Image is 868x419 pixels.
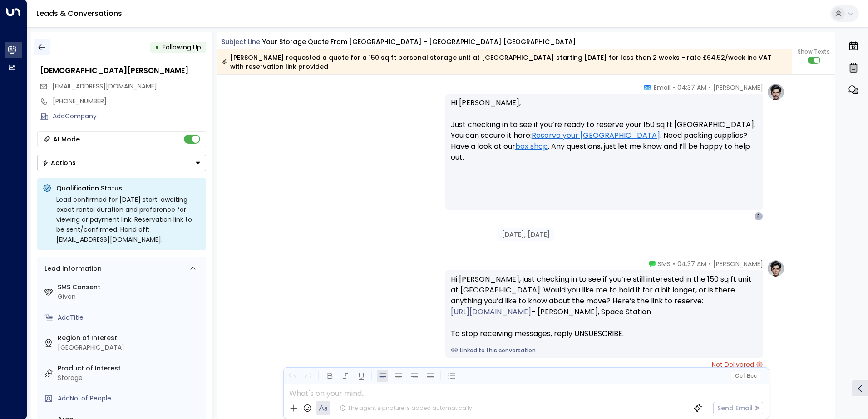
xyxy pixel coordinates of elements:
[56,195,201,244] div: Lead confirmed for [DATE] start; awaiting exact rental duration and preference for viewing or pay...
[677,83,706,92] span: 04:37 AM
[40,65,206,76] div: [DEMOGRAPHIC_DATA][PERSON_NAME]
[42,159,76,167] div: Actions
[709,259,711,268] span: •
[744,373,745,379] span: |
[58,364,202,373] label: Product of Interest
[58,373,202,383] div: Storage
[53,97,206,106] div: [PHONE_NUMBER]
[58,283,202,292] label: SMS Consent
[712,360,763,369] span: Not Delivered
[658,259,671,268] span: SMS
[754,212,763,221] div: F
[52,82,157,91] span: [EMAIL_ADDRESS][DOMAIN_NAME]
[37,155,206,171] div: Button group with a nested menu
[53,135,80,144] div: AI Mode
[222,37,261,46] span: Subject Line:
[58,343,202,352] div: [GEOGRAPHIC_DATA]
[713,83,763,92] span: [PERSON_NAME]
[41,264,102,273] div: Lead Information
[767,83,785,101] img: profile-logo.png
[286,370,298,382] button: Undo
[163,43,201,52] span: Following Up
[58,394,202,403] div: AddNo. of People
[731,372,760,380] button: Cc|Bcc
[451,346,758,355] a: Linked to this conversation
[709,83,711,92] span: •
[735,373,756,379] span: Cc Bcc
[58,313,202,322] div: AddTitle
[713,259,763,268] span: [PERSON_NAME]
[677,259,706,268] span: 04:37 AM
[515,141,548,152] a: box shop
[222,53,787,71] div: [PERSON_NAME] requested a quote for a 150 sq ft personal storage unit at [GEOGRAPHIC_DATA] starti...
[58,292,202,302] div: Given
[451,307,531,317] a: [URL][DOMAIN_NAME]
[52,82,157,91] span: fezykuq@gmail.com
[36,8,122,19] a: Leads & Conversations
[451,274,758,339] div: Hi [PERSON_NAME], just checking in to see if you’re still interested in the 150 sq ft unit at [GE...
[532,130,660,141] a: Reserve your [GEOGRAPHIC_DATA]
[673,259,675,268] span: •
[451,97,758,174] p: Hi [PERSON_NAME], Just checking in to see if you’re ready to reserve your 150 sq ft [GEOGRAPHIC_D...
[654,83,671,92] span: Email
[155,39,159,55] div: •
[56,184,201,193] p: Qualification Status
[58,333,202,343] label: Region of Interest
[262,37,576,47] div: Your storage quote from [GEOGRAPHIC_DATA] - [GEOGRAPHIC_DATA] [GEOGRAPHIC_DATA]
[767,259,785,278] img: profile-logo.png
[53,112,206,121] div: AddCompany
[673,83,675,92] span: •
[340,404,472,412] div: The agent signature is added automatically
[798,48,830,56] span: Show Texts
[302,370,314,382] button: Redo
[498,228,554,241] div: [DATE], [DATE]
[37,155,206,171] button: Actions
